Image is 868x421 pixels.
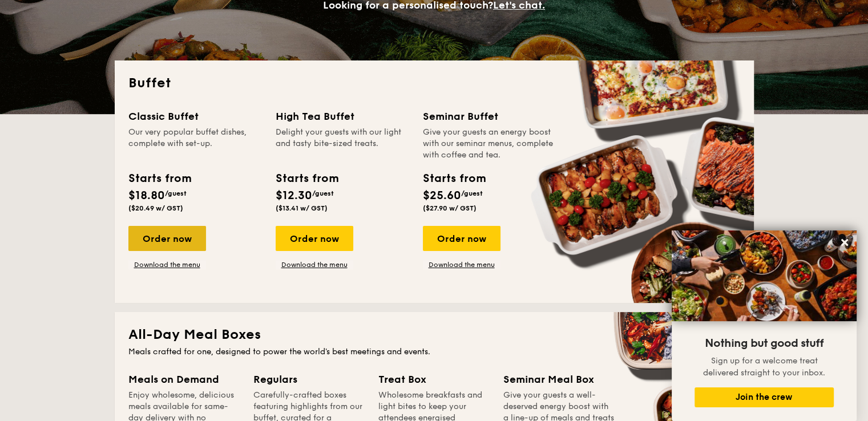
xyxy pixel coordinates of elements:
span: ($27.90 w/ GST) [423,204,477,212]
button: Join the crew [695,387,834,407]
span: ($13.41 w/ GST) [276,204,328,212]
div: Starts from [423,170,485,187]
div: Order now [276,226,353,251]
span: /guest [461,189,483,197]
span: Nothing but good stuff [705,337,823,350]
div: Meals crafted for one, designed to power the world's best meetings and events. [128,346,740,358]
span: /guest [312,189,334,197]
span: $25.60 [423,189,461,203]
a: Download the menu [276,260,353,269]
div: Seminar Meal Box [503,371,615,387]
span: /guest [165,189,187,197]
div: Order now [423,226,500,251]
div: Regulars [253,371,365,387]
span: $12.30 [276,189,312,203]
span: ($20.49 w/ GST) [128,204,183,212]
img: DSC07876-Edit02-Large.jpeg [672,230,857,321]
div: Our very popular buffet dishes, complete with set-up. [128,127,262,161]
h2: Buffet [128,74,740,92]
div: Order now [128,226,206,251]
h2: All-Day Meal Boxes [128,326,740,344]
div: Classic Buffet [128,108,262,124]
div: Starts from [276,170,338,187]
div: Seminar Buffet [423,108,556,124]
div: High Tea Buffet [276,108,409,124]
div: Meals on Demand [128,371,240,387]
span: Sign up for a welcome treat delivered straight to your inbox. [703,356,825,378]
div: Give your guests an energy boost with our seminar menus, complete with coffee and tea. [423,127,556,161]
span: $18.80 [128,189,165,203]
button: Close [835,233,854,252]
div: Starts from [128,170,191,187]
a: Download the menu [423,260,500,269]
div: Treat Box [378,371,490,387]
div: Delight your guests with our light and tasty bite-sized treats. [276,127,409,161]
a: Download the menu [128,260,206,269]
